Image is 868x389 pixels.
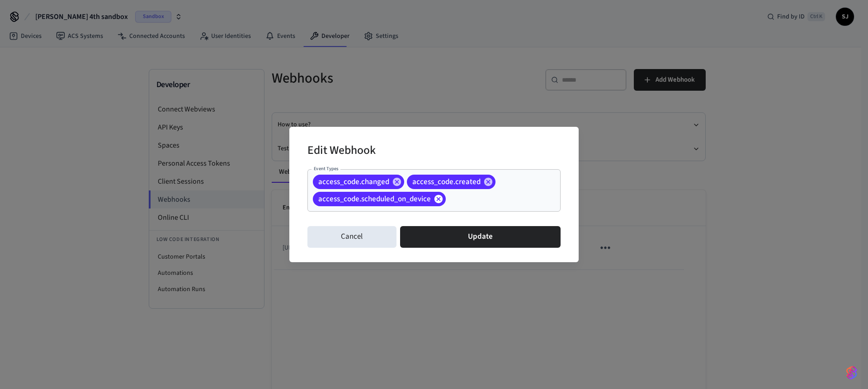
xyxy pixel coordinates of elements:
[400,226,561,248] button: Update
[313,177,395,186] span: access_code.changed
[313,194,436,204] span: access_code.scheduled_on_device
[407,175,495,189] div: access_code.created
[313,192,446,206] div: access_code.scheduled_on_device
[846,366,857,380] img: SeamLogoGradient.69752ec5.svg
[314,165,339,172] label: Event Types
[307,138,376,165] h2: Edit Webhook
[313,175,404,189] div: access_code.changed
[407,177,486,186] span: access_code.created
[307,226,396,248] button: Cancel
